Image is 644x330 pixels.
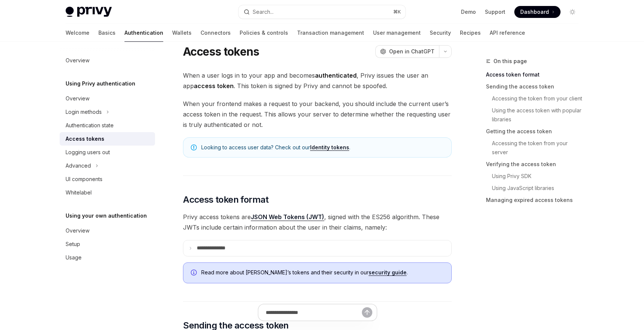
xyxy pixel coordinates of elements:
[430,24,451,42] a: Security
[66,79,135,88] h5: Using Privy authentication
[485,8,505,16] a: Support
[183,70,452,91] span: When a user logs in to your app and becomes , Privy issues the user an app . This token is signed...
[183,45,259,58] h1: Access tokens
[66,175,102,184] div: UI components
[566,6,578,18] button: Toggle dark mode
[60,105,155,119] button: Toggle Login methods section
[66,134,104,143] div: Access tokens
[66,253,82,262] div: Usage
[60,224,155,237] a: Overview
[514,6,561,18] a: Dashboard
[239,5,405,19] button: Open search
[66,240,80,249] div: Setup
[183,194,269,206] span: Access token format
[486,69,584,81] a: Access token format
[486,93,584,105] a: Accessing the token from your client
[66,56,89,65] div: Overview
[66,148,110,157] div: Logging users out
[486,137,584,158] a: Accessing the token from your server
[60,119,155,132] a: Authentication state
[60,186,155,199] a: Whitelabel
[373,24,421,42] a: User management
[251,213,324,221] a: JSON Web Tokens (JWT)
[389,48,435,55] span: Open in ChatGPT
[375,45,439,58] button: Open in ChatGPT
[60,146,155,159] a: Logging users out
[460,24,481,42] a: Recipes
[486,81,584,93] a: Sending the access token
[253,7,274,16] div: Search...
[297,24,364,42] a: Transaction management
[194,82,234,90] strong: access token
[66,226,89,235] div: Overview
[191,270,198,277] svg: Info
[240,24,288,42] a: Policies & controls
[60,251,155,264] a: Usage
[66,108,102,116] div: Login methods
[66,121,114,130] div: Authentication state
[183,212,452,233] span: Privy access tokens are , signed with the ES256 algorithm. These JWTs include certain information...
[66,7,112,17] img: light logo
[315,72,357,79] strong: authenticated
[183,99,452,130] span: When your frontend makes a request to your backend, you should include the current user’s access ...
[172,24,192,42] a: Wallets
[461,8,476,16] a: Demo
[493,57,527,66] span: On this page
[393,9,401,15] span: ⌘ K
[201,24,231,42] a: Connectors
[66,188,92,197] div: Whitelabel
[191,144,197,150] svg: Note
[60,172,155,186] a: UI components
[60,132,155,146] a: Access tokens
[486,170,584,182] a: Using Privy SDK
[60,237,155,251] a: Setup
[201,144,444,151] span: Looking to access user data? Check out our .
[66,161,91,170] div: Advanced
[486,125,584,137] a: Getting the access token
[266,304,362,321] input: Ask a question...
[60,54,155,67] a: Overview
[201,269,444,276] span: Read more about [PERSON_NAME]’s tokens and their security in our .
[486,105,584,125] a: Using the access token with popular libraries
[310,144,349,151] a: Identity tokens
[520,8,549,16] span: Dashboard
[490,24,525,42] a: API reference
[486,182,584,194] a: Using JavaScript libraries
[486,158,584,170] a: Verifying the access token
[66,211,147,220] h5: Using your own authentication
[60,159,155,172] button: Toggle Advanced section
[124,24,163,42] a: Authentication
[362,307,372,318] button: Send message
[66,94,89,103] div: Overview
[369,269,407,276] a: security guide
[98,24,116,42] a: Basics
[66,24,89,42] a: Welcome
[60,92,155,105] a: Overview
[486,194,584,206] a: Managing expired access tokens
